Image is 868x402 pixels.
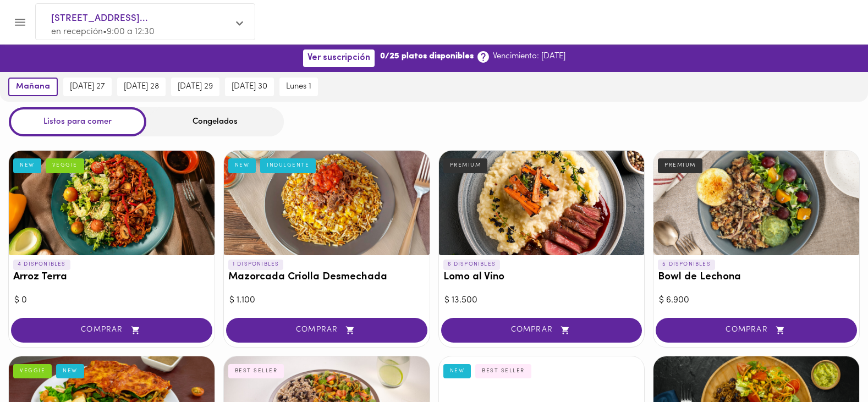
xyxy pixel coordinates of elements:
[228,158,256,173] div: NEW
[656,318,857,343] button: COMPRAR
[240,326,414,335] span: COMPRAR
[11,318,212,343] button: COMPRAR
[13,260,70,269] p: 4 DISPONIBLES
[658,158,702,173] div: PREMIUM
[228,364,284,378] div: BEST SELLER
[226,318,427,343] button: COMPRAR
[51,27,155,36] span: en recepción • 9:00 a 12:30
[146,107,284,136] div: Congelados
[63,78,112,96] button: [DATE] 27
[232,82,267,92] span: [DATE] 30
[124,82,159,92] span: [DATE] 28
[658,260,715,269] p: 5 DISPONIBLES
[653,151,859,255] div: Bowl de Lechona
[225,78,274,96] button: [DATE] 30
[303,49,375,67] button: Ver suscripción
[455,326,629,335] span: COMPRAR
[25,326,199,335] span: COMPRAR
[475,364,531,378] div: BEST SELLER
[7,9,34,36] button: Menu
[228,272,425,283] h3: Mazorcada Criolla Desmechada
[178,82,213,92] span: [DATE] 29
[70,82,105,92] span: [DATE] 27
[9,107,146,136] div: Listos para comer
[443,260,501,269] p: 6 DISPONIBLES
[46,158,84,173] div: VEGGIE
[56,364,84,378] div: NEW
[443,272,640,283] h3: Lomo al Vino
[441,318,642,343] button: COMPRAR
[224,151,430,255] div: Mazorcada Criolla Desmechada
[229,294,424,307] div: $ 1.100
[669,326,843,335] span: COMPRAR
[260,158,316,173] div: INDULGENTE
[439,151,645,255] div: Lomo al Vino
[13,158,41,173] div: NEW
[804,338,857,391] iframe: Messagebird Livechat Widget
[444,294,639,307] div: $ 13.500
[117,78,166,96] button: [DATE] 28
[13,272,210,283] h3: Arroz Terra
[380,51,474,62] b: 0/25 platos disponibles
[443,364,471,378] div: NEW
[286,82,311,92] span: lunes 1
[443,158,488,173] div: PREMIUM
[51,12,228,26] span: [STREET_ADDRESS]...
[171,78,219,96] button: [DATE] 29
[493,51,565,62] p: Vencimiento: [DATE]
[228,260,284,269] p: 1 DISPONIBLES
[14,294,209,307] div: $ 0
[279,78,318,96] button: lunes 1
[13,364,52,378] div: VEGGIE
[8,78,58,96] button: mañana
[307,53,370,63] span: Ver suscripción
[9,151,215,255] div: Arroz Terra
[658,272,855,283] h3: Bowl de Lechona
[16,82,50,92] span: mañana
[659,294,854,307] div: $ 6.900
